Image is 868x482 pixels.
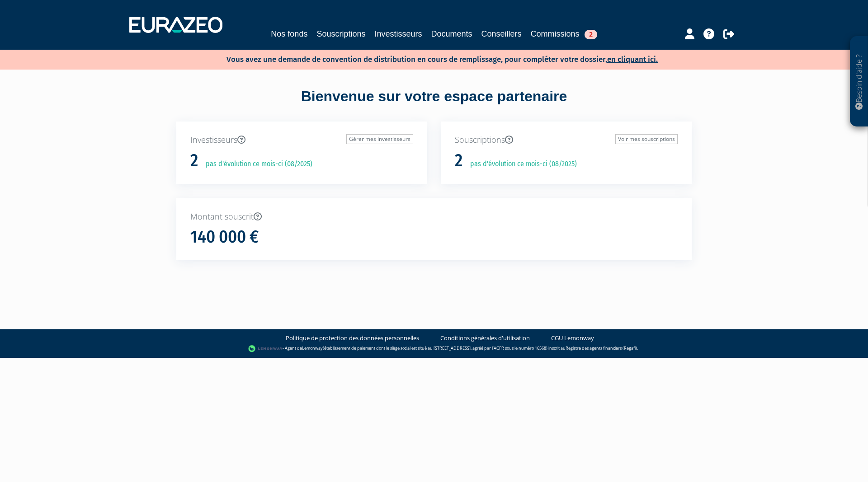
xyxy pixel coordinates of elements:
[190,134,413,146] p: Investisseurs
[615,134,678,144] a: Voir mes souscriptions
[248,344,283,353] img: logo-lemonway.png
[566,346,637,351] a: Registre des agents financiers (Regafi)
[551,334,594,342] a: CGU Lemonway
[200,52,658,65] p: Vous avez une demande de convention de distribution en cours de remplissage, pour compléter votre...
[190,228,259,247] h1: 140 000 €
[190,151,198,170] h1: 2
[481,28,522,40] a: Conseillers
[464,159,577,169] p: pas d'évolution ce mois-ci (08/2025)
[455,134,678,146] p: Souscriptions
[346,134,413,144] a: Gérer mes investisseurs
[199,159,312,169] p: pas d'évolution ce mois-ci (08/2025)
[286,334,419,342] a: Politique de protection des données personnelles
[455,151,462,170] h1: 2
[585,30,597,39] span: 2
[170,86,698,122] div: Bienvenue sur votre espace partenaire
[129,17,222,33] img: 1732889491-logotype_eurazeo_blanc_rvb.png
[316,28,365,40] a: Souscriptions
[271,28,307,40] a: Nos fonds
[854,41,864,122] p: Besoin d'aide ?
[302,346,323,351] a: Lemonway
[607,55,658,64] a: en cliquant ici.
[9,344,859,353] div: - Agent de (établissement de paiement dont le siège social est situé au [STREET_ADDRESS], agréé p...
[190,211,678,223] p: Montant souscrit
[440,334,530,342] a: Conditions générales d'utilisation
[531,28,597,40] a: Commissions2
[374,28,422,40] a: Investisseurs
[431,28,472,40] a: Documents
